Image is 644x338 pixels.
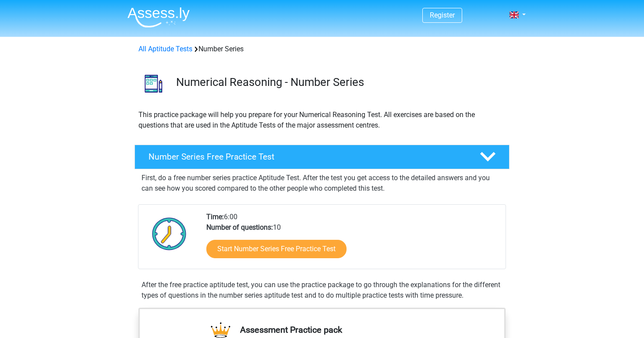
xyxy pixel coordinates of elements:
[149,152,466,162] h4: Number Series Free Practice Test
[430,11,455,19] a: Register
[135,44,509,54] div: Number Series
[176,75,502,89] h3: Numerical Reasoning - Number Series
[200,212,505,269] div: 6:00 10
[127,7,190,28] img: Assessly
[206,213,224,221] b: Time:
[138,45,192,53] a: All Aptitude Tests
[147,212,191,256] img: Clock
[206,240,347,258] a: Start Number Series Free Practice Test
[135,65,172,102] img: number series
[138,280,506,301] div: After the free practice aptitude test, you can use the practice package to go through the explana...
[206,223,273,231] b: Number of questions:
[138,110,506,131] p: This practice package will help you prepare for your Numerical Reasoning Test. All exercises are ...
[142,173,502,194] p: First, do a free number series practice Aptitude Test. After the test you get access to the detai...
[131,145,513,169] a: Number Series Free Practice Test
